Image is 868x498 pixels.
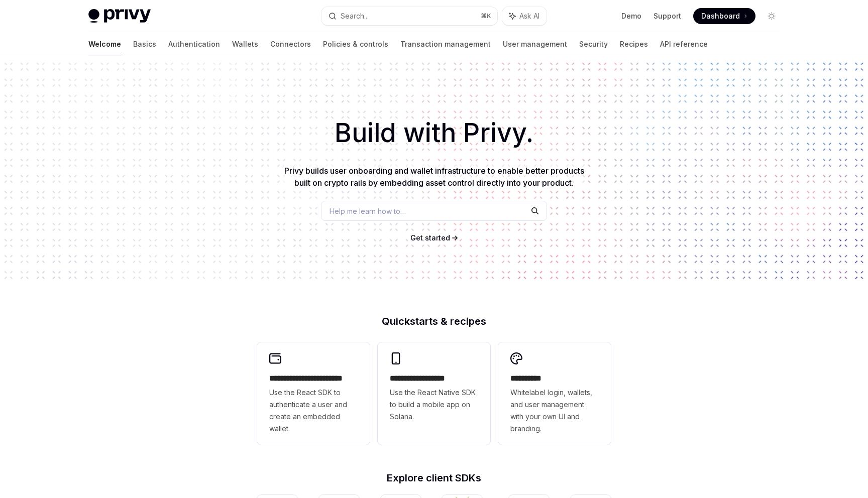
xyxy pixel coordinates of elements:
span: Use the React Native SDK to build a mobile app on Solana. [390,387,478,423]
h2: Explore client SDKs [257,473,611,483]
span: Privy builds user onboarding and wallet infrastructure to enable better products built on crypto ... [284,166,584,188]
span: Get started [410,233,450,242]
a: Connectors [270,32,311,56]
span: Ask AI [519,11,539,21]
button: Toggle dark mode [764,8,780,24]
a: Security [579,32,608,56]
a: Basics [133,32,156,56]
span: Whitelabel login, wallets, and user management with your own UI and branding. [510,387,599,435]
span: Use the React SDK to authenticate a user and create an embedded wallet. [269,387,358,435]
a: Get started [410,233,450,243]
div: Search... [341,10,369,22]
a: Transaction management [400,32,491,56]
a: **** **** **** ***Use the React Native SDK to build a mobile app on Solana. [378,342,490,445]
a: Authentication [168,32,220,56]
a: Support [654,11,681,21]
h1: Build with Privy. [16,113,852,153]
a: Recipes [620,32,648,56]
a: **** *****Whitelabel login, wallets, and user management with your own UI and branding. [498,342,611,445]
img: light logo [88,9,151,23]
a: Wallets [232,32,258,56]
button: Search...⌘K [321,7,497,25]
a: User management [503,32,567,56]
span: Help me learn how to… [330,206,406,216]
button: Ask AI [502,7,547,25]
a: Policies & controls [323,32,388,56]
h2: Quickstarts & recipes [257,316,611,326]
a: Dashboard [693,8,755,24]
span: Dashboard [701,11,740,21]
a: Welcome [88,32,121,56]
a: API reference [660,32,708,56]
span: ⌘ K [481,12,491,20]
a: Demo [621,11,641,21]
